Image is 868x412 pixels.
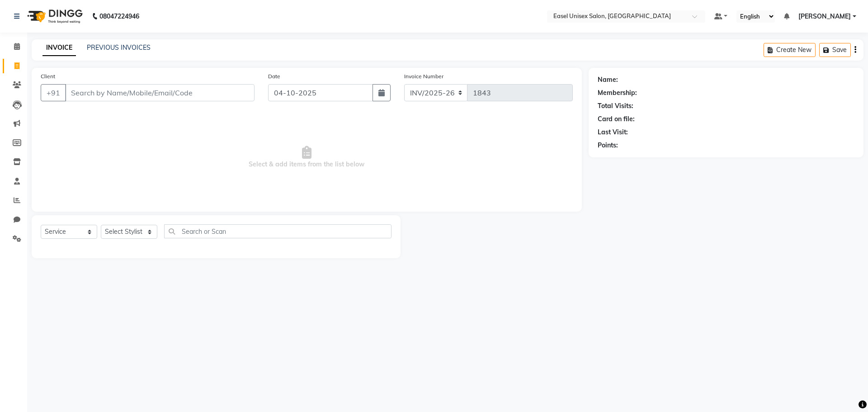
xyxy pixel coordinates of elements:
span: Select & add items from the list below [41,112,573,203]
div: Points: [598,141,618,150]
a: INVOICE [42,40,76,56]
label: Invoice Number [404,72,443,81]
div: Name: [598,75,618,85]
div: Last Visit: [598,128,628,137]
button: Create New [764,43,816,57]
div: Total Visits: [598,101,633,111]
label: Client [41,72,55,81]
button: Save [819,43,851,57]
img: logo [23,4,85,29]
label: Date [268,72,280,81]
div: Card on file: [598,114,635,124]
input: Search or Scan [164,224,392,238]
input: Search by Name/Mobile/Email/Code [65,84,255,101]
button: +91 [41,84,66,101]
span: [PERSON_NAME] [798,12,851,21]
div: Membership: [598,88,637,98]
b: 08047224946 [99,4,139,29]
a: PREVIOUS INVOICES [87,43,151,52]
